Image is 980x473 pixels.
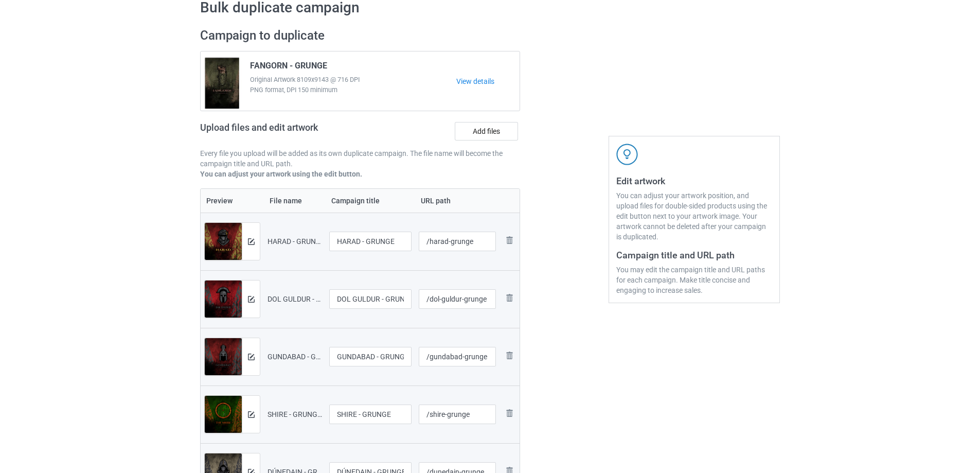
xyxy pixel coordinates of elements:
[200,148,520,169] p: Every file you upload will be added as its own duplicate campaign. The file name will become the ...
[503,407,515,419] img: svg+xml;base64,PD94bWwgdmVyc2lvbj0iMS4wIiBlbmNvZGluZz0iVVRGLTgiPz4KPHN2ZyB3aWR0aD0iMjhweCIgaGVpZ2...
[616,175,772,187] h3: Edit artwork
[205,396,242,437] img: original.png
[205,338,242,380] img: original.png
[456,76,520,86] a: View details
[268,294,322,304] div: DOL GULDUR - GRUNGE.png
[200,170,362,178] b: You can adjust your artwork using the edit button.
[616,265,772,295] div: You may edit the campaign title and URL paths for each campaign. Make title concise and engaging ...
[248,411,255,418] img: svg+xml;base64,PD94bWwgdmVyc2lvbj0iMS4wIiBlbmNvZGluZz0iVVRGLTgiPz4KPHN2ZyB3aWR0aD0iMTRweCIgaGVpZ2...
[200,28,520,44] h2: Campaign to duplicate
[415,189,500,213] th: URL path
[250,61,327,75] span: FANGORN - GRUNGE
[616,249,772,261] h3: Campaign title and URL path
[250,75,456,85] span: Original Artwork 8109x9143 @ 716 DPI
[326,189,415,213] th: Campaign title
[205,281,242,322] img: original.png
[455,122,518,141] label: Add files
[268,236,322,247] div: HARAD - GRUNGE.png
[201,189,264,213] th: Preview
[503,234,515,247] img: svg+xml;base64,PD94bWwgdmVyc2lvbj0iMS4wIiBlbmNvZGluZz0iVVRGLTgiPz4KPHN2ZyB3aWR0aD0iMjhweCIgaGVpZ2...
[616,190,772,242] div: You can adjust your artwork position, and upload files for double-sided products using the edit b...
[200,122,392,141] h2: Upload files and edit artwork
[250,85,456,95] span: PNG format, DPI 150 minimum
[264,189,326,213] th: File name
[248,238,255,245] img: svg+xml;base64,PD94bWwgdmVyc2lvbj0iMS4wIiBlbmNvZGluZz0iVVRGLTgiPz4KPHN2ZyB3aWR0aD0iMTRweCIgaGVpZ2...
[503,292,515,304] img: svg+xml;base64,PD94bWwgdmVyc2lvbj0iMS4wIiBlbmNvZGluZz0iVVRGLTgiPz4KPHN2ZyB3aWR0aD0iMjhweCIgaGVpZ2...
[503,349,515,362] img: svg+xml;base64,PD94bWwgdmVyc2lvbj0iMS4wIiBlbmNvZGluZz0iVVRGLTgiPz4KPHN2ZyB3aWR0aD0iMjhweCIgaGVpZ2...
[248,296,255,303] img: svg+xml;base64,PD94bWwgdmVyc2lvbj0iMS4wIiBlbmNvZGluZz0iVVRGLTgiPz4KPHN2ZyB3aWR0aD0iMTRweCIgaGVpZ2...
[268,352,322,362] div: GUNDABAD - GRUNGE.png
[616,144,638,165] img: svg+xml;base64,PD94bWwgdmVyc2lvbj0iMS4wIiBlbmNvZGluZz0iVVRGLTgiPz4KPHN2ZyB3aWR0aD0iNDJweCIgaGVpZ2...
[205,223,242,265] img: original.png
[268,409,322,419] div: SHIRE - GRUNGE.png
[248,354,255,360] img: svg+xml;base64,PD94bWwgdmVyc2lvbj0iMS4wIiBlbmNvZGluZz0iVVRGLTgiPz4KPHN2ZyB3aWR0aD0iMTRweCIgaGVpZ2...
